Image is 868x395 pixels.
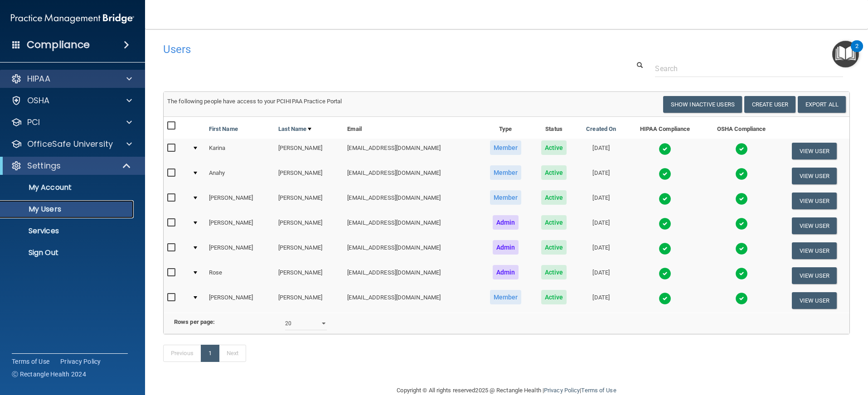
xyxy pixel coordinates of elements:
button: View User [792,143,837,159]
span: The following people have access to your PCIHIPAA Practice Portal [167,98,342,105]
td: [PERSON_NAME] [275,263,344,288]
td: [DATE] [576,164,626,188]
img: tick.e7d51cea.svg [735,267,748,280]
p: OSHA [27,95,50,106]
td: [PERSON_NAME] [275,288,344,313]
td: [DATE] [576,213,626,238]
button: Show Inactive Users [663,96,742,113]
img: tick.e7d51cea.svg [735,193,748,205]
img: tick.e7d51cea.svg [735,242,748,255]
h4: Users [163,43,558,55]
span: Member [490,140,522,155]
a: Export All [798,96,846,113]
input: Search [655,60,843,77]
b: Rows per page: [174,318,215,325]
button: View User [792,193,837,209]
a: OSHA [11,95,132,106]
td: Anahy [205,164,275,188]
th: HIPAA Compliance [626,117,704,139]
td: Karina [205,139,275,164]
a: Last Name [278,124,312,135]
button: View User [792,292,837,309]
p: Services [6,226,130,236]
td: [PERSON_NAME] [275,139,344,164]
a: Created On [586,124,616,135]
td: [DATE] [576,288,626,313]
img: tick.e7d51cea.svg [735,217,748,230]
th: Email [344,117,479,139]
td: [PERSON_NAME] [205,238,275,263]
td: [PERSON_NAME] [275,238,344,263]
a: Next [219,345,246,362]
td: [PERSON_NAME] [275,188,344,213]
span: Member [490,190,522,205]
a: Settings [11,160,131,171]
td: [EMAIL_ADDRESS][DOMAIN_NAME] [344,263,479,288]
td: [PERSON_NAME] [205,288,275,313]
td: [PERSON_NAME] [275,164,344,188]
td: [EMAIL_ADDRESS][DOMAIN_NAME] [344,288,479,313]
a: Privacy Policy [60,357,101,366]
a: First Name [209,124,238,135]
td: [PERSON_NAME] [275,213,344,238]
span: Admin [493,240,519,255]
td: [PERSON_NAME] [205,188,275,213]
td: [EMAIL_ADDRESS][DOMAIN_NAME] [344,188,479,213]
a: HIPAA [11,73,132,84]
img: tick.e7d51cea.svg [659,193,671,205]
button: Open Resource Center, 2 new notifications [832,41,859,67]
img: tick.e7d51cea.svg [659,292,671,305]
span: Admin [493,265,519,279]
td: [DATE] [576,188,626,213]
p: OfficeSafe University [27,139,113,149]
td: [EMAIL_ADDRESS][DOMAIN_NAME] [344,213,479,238]
td: [EMAIL_ADDRESS][DOMAIN_NAME] [344,139,479,164]
td: [PERSON_NAME] [205,213,275,238]
button: View User [792,242,837,259]
a: Terms of Use [12,357,49,366]
a: Privacy Policy [544,387,580,394]
a: Terms of Use [581,387,616,394]
span: Active [541,190,567,205]
button: View User [792,267,837,284]
th: OSHA Compliance [703,117,779,139]
span: Member [490,165,522,180]
p: PCI [27,117,40,128]
h4: Compliance [27,39,90,51]
span: Admin [493,215,519,230]
th: Type [480,117,532,139]
th: Status [532,117,576,139]
a: PCI [11,117,132,128]
button: View User [792,217,837,234]
td: [DATE] [576,238,626,263]
td: [EMAIL_ADDRESS][DOMAIN_NAME] [344,238,479,263]
img: tick.e7d51cea.svg [659,242,671,255]
span: Member [490,290,522,304]
p: Settings [27,160,61,171]
p: My Users [6,205,130,214]
img: tick.e7d51cea.svg [659,143,671,155]
span: Active [541,165,567,180]
p: Sign Out [6,248,130,257]
span: Active [541,140,567,155]
td: Rose [205,263,275,288]
a: Previous [163,345,201,362]
span: Active [541,215,567,230]
a: OfficeSafe University [11,139,132,149]
img: tick.e7d51cea.svg [659,267,671,280]
span: Active [541,240,567,255]
button: Create User [744,96,795,113]
img: tick.e7d51cea.svg [659,217,671,230]
img: tick.e7d51cea.svg [735,292,748,305]
span: Active [541,265,567,279]
td: [DATE] [576,139,626,164]
button: View User [792,168,837,184]
a: 1 [201,345,219,362]
img: tick.e7d51cea.svg [735,143,748,155]
img: PMB logo [11,10,134,28]
p: HIPAA [27,73,50,84]
img: tick.e7d51cea.svg [659,168,671,180]
p: My Account [6,183,130,192]
img: tick.e7d51cea.svg [735,168,748,180]
span: Ⓒ Rectangle Health 2024 [12,370,86,379]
